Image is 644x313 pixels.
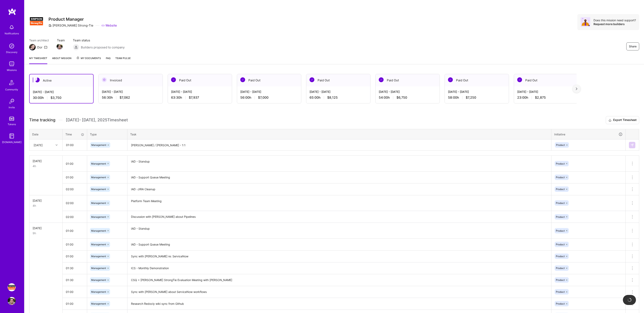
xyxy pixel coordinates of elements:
textarea: Platform Team Meeting [128,196,551,211]
th: Task [127,129,551,139]
a: Website [101,23,117,28]
i: icon Chevron [56,144,58,146]
span: Product [556,302,565,305]
span: Management [91,267,106,270]
textarea: ICS - Monthly Demonstration [128,263,551,274]
div: [PERSON_NAME] Strong-Tie [49,23,93,28]
div: Invite [9,105,15,109]
textarea: IAD -JIRA Cleanup [128,184,551,195]
span: $7,000 [258,95,268,100]
a: User Avatar [7,297,17,305]
img: Team Architect [29,44,36,50]
img: teamwork [8,60,16,68]
div: 63:30 h [171,95,229,100]
input: HH:MM [63,172,87,183]
div: Dor [37,45,42,49]
img: Community [7,78,17,87]
input: HH:MM [63,225,87,236]
div: 58:00 h [448,95,506,100]
div: Invoiced [99,74,163,86]
span: $2,875 [535,95,546,100]
div: Paid Out [306,74,370,86]
div: Paid Out [514,74,578,86]
th: Type [87,129,127,139]
div: 4h [33,164,59,168]
div: [DATE] - [DATE] [448,90,506,94]
div: 9h [33,231,59,235]
img: Avatar [581,17,590,27]
textarea: IAD - Support Queue Meeting [128,239,551,250]
div: 65:00 h [310,95,367,100]
div: [DOMAIN_NAME] [2,140,22,144]
th: Date [29,129,63,139]
input: HH:MM [63,275,87,285]
button: Export Timesheet [606,116,639,124]
div: [DATE] - [DATE] [240,90,298,94]
a: Team Pulse [115,56,131,64]
span: Product [556,229,565,232]
span: Product [556,176,565,179]
span: Product [556,143,565,146]
img: discovery [8,42,16,50]
div: Tokens [8,122,16,126]
textarea: Sync with [PERSON_NAME] re: ServiceNow [128,251,551,262]
span: Team status [73,38,125,42]
textarea: CSQ + [PERSON_NAME] StrongTie Evaluation Meeting with [PERSON_NAME] [128,275,551,286]
div: 30:00 h [33,96,90,100]
input: HH:MM [63,184,87,194]
span: $8,125 [327,95,338,100]
span: Product [556,215,565,218]
div: [DATE] - [DATE] [171,90,229,94]
span: Management [91,143,106,146]
img: guide book [8,132,16,140]
a: Team Member Avatar [57,43,62,50]
div: Paid Out [168,74,232,86]
div: Paid Out [237,74,301,86]
i: icon CompanyGray [49,24,52,27]
span: Share [629,44,637,48]
div: Does this mission need support? [593,18,636,22]
span: $7,062 [120,95,130,100]
div: Paid Out [376,74,440,86]
span: Management [91,278,106,281]
input: HH:MM [63,140,87,150]
textarea: Discussion with [PERSON_NAME] about Pipelines [128,211,551,222]
div: 4h [33,204,59,208]
div: [DATE] - [DATE] [33,90,90,94]
span: $3,750 [51,96,61,100]
input: HH:MM [63,298,87,309]
div: [DATE] [33,198,59,203]
img: bell [8,23,16,31]
div: [DATE] - [DATE] [379,90,436,94]
div: null [629,142,636,148]
span: Management [91,255,106,258]
input: HH:MM [63,158,87,169]
div: 56:00 h [240,95,298,100]
div: Active [30,74,93,87]
img: Submit [631,143,634,147]
input: HH:MM [63,198,87,208]
span: Team Pulse [115,57,131,60]
div: [DATE] - [DATE] [310,90,367,94]
span: Product [556,290,565,293]
div: 56:30 h [102,95,159,100]
span: Management [91,229,106,232]
span: [DATE] - [DATE] , 2025 Timesheet [66,118,128,123]
a: Simpson Strong-Tie: Product Manager [7,283,17,291]
span: $6,750 [396,95,407,100]
div: 23:00 h [517,95,575,100]
textarea: [PERSON_NAME] / [PERSON_NAME] - 1:1 [128,140,551,150]
div: [DATE] - [DATE] [517,90,575,94]
div: Paid Out [445,74,509,86]
span: Product [556,162,565,165]
div: [DATE] - [DATE] [102,90,159,94]
a: My Documents [76,56,101,64]
img: Builders proposed to company [73,44,79,50]
div: Missions [7,68,17,72]
span: Product [556,188,565,191]
span: Management [91,202,106,205]
textarea: IAD - Support Queue Meeting [128,172,551,183]
div: 54:00 h [379,95,436,100]
div: Request more builders [593,22,636,26]
span: Management [91,290,106,293]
